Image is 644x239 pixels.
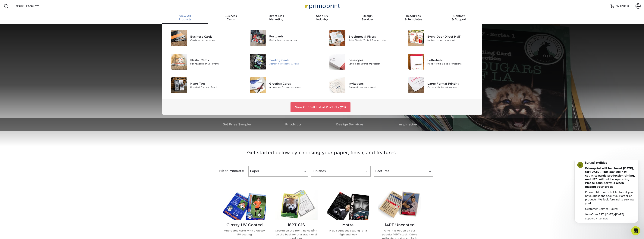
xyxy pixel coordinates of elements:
[16,7,66,28] b: Primoprint will be closed [DATE], for [DATE]. This day will not count towards production timing, ...
[291,102,350,112] a: View Our Full List of Products (28)
[348,58,398,62] div: Envelopes
[190,86,240,89] div: Branded Finishing Touch
[391,14,436,21] div: & Templates
[391,14,436,18] span: Resources
[303,2,341,10] img: Primoprint
[269,62,319,65] div: Attract new clients & Fans
[436,12,482,24] a: Contact& Support
[327,223,369,227] h2: Matte
[408,77,424,93] img: Large Format Printing
[209,166,247,177] div: Filter Products:
[348,39,398,42] div: Sales Sheets, Tools & Product Info
[408,30,424,46] img: Every Door Direct Mail
[190,81,240,86] div: Hang Tags
[378,190,421,220] img: 14PT Uncoated Trading Cards
[208,14,253,21] div: Cards
[325,52,398,71] a: Envelopes Envelopes Send a great first impression
[16,47,67,51] div: Customer Service Hours;
[212,144,432,161] h3: Get started below by choosing your paper, finish, and features:
[246,52,319,71] a: Trading Cards Trading Cards Attract new clients & Fans
[16,30,67,45] div: Please utilize our chat feature if you have questions about your order or products. We look forwa...
[404,76,477,95] a: Large Format Printing Large Format Printing Custom displays & signage
[8,2,14,8] div: Profile image for Support
[269,58,319,62] div: Trading Cards
[627,5,629,7] span: 0
[223,223,266,227] h2: Glossy UV Coated
[250,30,266,46] img: Postcards
[348,62,398,65] div: Send a great first impression
[269,34,319,39] div: Postcards
[436,14,482,21] div: & Support
[250,77,266,93] img: Greeting Cards
[223,229,266,236] p: Affordable cards with a Glossy UV coating
[631,226,640,235] iframe: Intercom live chat
[616,5,627,8] span: MY CART
[269,86,319,89] div: A greeting for every occasion
[345,12,391,24] a: DesignServices
[408,54,424,70] img: Letterhead
[275,190,318,220] img: 18PT C1S Trading Cards
[378,223,421,227] h2: 14PT Uncoated
[190,34,240,39] div: Business Cards
[325,29,398,48] a: Brochures & Flyers Brochures & Flyers Sales Sheets, Tools & Product Info
[427,62,477,65] div: Make it official and professional
[427,81,477,86] div: Large Format Printing
[223,190,266,220] img: Glossy UV Coated Trading Cards
[299,12,345,24] a: Shop ByIndustry
[269,81,319,86] div: Greeting Cards
[171,30,187,46] img: Business Cards
[269,39,319,42] div: Cost-effective marketing
[311,166,371,177] a: Finishes
[325,76,398,95] a: Invitations Invitations Personalizing each event
[246,29,319,47] a: Postcards Postcards Cost-effective marketing
[167,29,240,48] a: Business Cards Business Cards Cards as unique as you
[329,30,345,46] img: Brochures & Flyers
[190,58,240,62] div: Plastic Cards
[208,14,253,18] span: Business
[162,12,208,24] a: View AllProducts
[250,54,266,70] img: Trading Cards
[345,14,391,21] div: Services
[348,34,398,39] div: Brochures & Flyers
[246,76,319,95] a: Greeting Cards Greeting Cards A greeting for every occasion
[348,81,398,86] div: Invitations
[167,52,240,71] a: Plastic Cards Plastic Cards For rewards or VIP events
[167,76,240,95] a: Hang Tags Hang Tags Branded Finishing Touch
[427,58,477,62] div: Letterhead
[427,86,477,89] div: Custom displays & signage
[329,54,345,70] img: Envelopes
[162,14,208,21] div: Products
[171,54,187,70] img: Plastic Cards
[162,14,208,18] span: View All
[16,1,38,4] b: [DATE] Holiday
[190,62,240,65] div: For rewards or VIP events
[427,34,477,39] div: Every Door Direct Mail
[248,166,308,177] a: Paper
[327,190,369,220] img: Matte Trading Cards
[404,29,477,48] a: Every Door Direct Mail Every Door Direct Mail® Mailing by Neighborhood
[569,160,644,229] iframe: Intercom notifications message
[1,228,32,238] iframe: Google Customer Reviews
[327,229,369,236] p: A dull aqueous coating for a high end look
[16,1,67,56] div: Message content
[299,14,345,18] span: Shop By
[253,12,299,24] a: Direct MailMarketing
[171,77,187,93] img: Hang Tags
[374,166,433,177] a: Features
[460,34,461,37] sup: ®
[348,86,398,89] div: Personalizing each event
[15,4,52,8] input: SEARCH PRODUCTS.....
[208,12,253,24] a: BusinessCards
[299,14,345,21] div: Industry
[275,223,318,227] h2: 18PT C1S
[404,52,477,71] a: Letterhead Letterhead Make it official and professional
[16,52,67,56] div: 9am-5pm EST, [DATE]-[DATE]
[391,12,436,24] a: Resources& Templates
[427,39,477,42] div: Mailing by Neighborhood
[436,14,482,18] span: Contact
[16,57,67,60] p: Message from Support, sent Just now
[253,14,299,21] div: Marketing
[253,14,299,18] span: Direct Mail
[329,77,345,93] img: Invitations
[190,39,240,42] div: Cards as unique as you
